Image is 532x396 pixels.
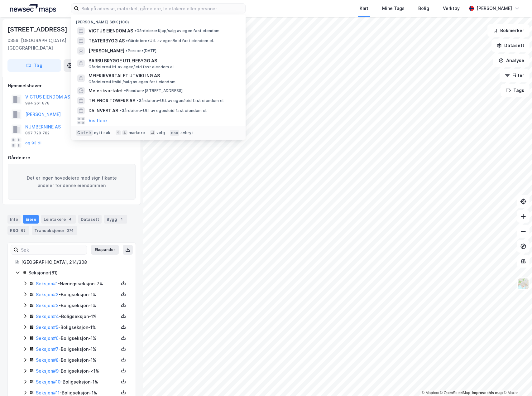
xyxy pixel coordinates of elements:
[36,390,60,395] a: Seksjon#11
[422,391,439,395] a: Mapbox
[89,87,123,94] span: Meierikvartalet
[91,245,119,255] button: Ekspander
[118,216,125,222] div: 1
[501,84,530,97] button: Tags
[156,130,165,135] div: velg
[36,367,119,375] div: - Boligseksjon - <1%
[36,292,59,297] a: Seksjon#2
[487,24,530,37] button: Bokmerker
[517,278,529,290] img: Z
[89,57,238,65] span: BARBU BRYGGE UTLEIEBYGG AS
[89,107,118,114] span: D5 INVEST AS
[71,15,246,26] div: [PERSON_NAME] søk (100)
[7,215,21,224] div: Info
[89,117,107,124] button: Vis flere
[36,345,119,353] div: - Boligseksjon - 1%
[119,108,207,113] span: Gårdeiere • Utl. av egen/leid fast eiendom el.
[36,336,59,341] a: Seksjon#6
[32,226,77,235] div: Transaksjoner
[89,37,125,45] span: TEATERBYGG AS
[89,47,124,55] span: [PERSON_NAME]
[36,324,119,331] div: - Boligseksjon - 1%
[8,164,136,200] div: Det er ingen hovedeiere med signifikante andeler for denne eiendommen
[36,281,58,286] a: Seksjon#1
[66,227,75,234] div: 374
[28,269,128,277] div: Seksjoner ( 81 )
[443,5,460,12] div: Verktøy
[170,130,180,136] div: esc
[8,82,136,89] div: Hjemmelshaver
[89,65,175,70] span: Gårdeiere • Utl. av egen/leid fast eiendom el.
[7,59,61,72] button: Tag
[126,38,214,43] span: Gårdeiere • Utl. av egen/leid fast eiendom el.
[76,130,93,136] div: Ctrl + k
[104,215,127,224] div: Bygg
[36,357,59,363] a: Seksjon#8
[36,379,60,384] a: Seksjon#10
[382,5,405,12] div: Mine Tags
[41,215,76,224] div: Leietakere
[493,54,530,67] button: Analyse
[500,69,530,82] button: Filter
[78,215,102,224] div: Datasett
[124,88,126,93] span: •
[89,97,135,104] span: TELENOR TOWERS AS
[36,335,119,342] div: - Boligseksjon - 1%
[20,227,27,234] div: 68
[7,226,29,235] div: ESG
[7,37,86,52] div: 0356, [GEOGRAPHIC_DATA], [GEOGRAPHIC_DATA]
[180,130,193,135] div: avbryt
[360,5,368,12] div: Kart
[126,38,128,43] span: •
[89,72,238,80] span: MEIERIKVARTALET UTVIKLING AS
[36,356,119,364] div: - Boligseksjon - 1%
[137,98,138,103] span: •
[477,5,512,12] div: [PERSON_NAME]
[137,98,224,103] span: Gårdeiere • Utl. av egen/leid fast eiendom el.
[126,48,127,53] span: •
[89,27,133,35] span: VICTUS EIENDOM AS
[36,314,59,319] a: Seksjon#4
[7,24,69,34] div: [STREET_ADDRESS]
[79,4,245,13] input: Søk på adresse, matrikkel, gårdeiere, leietakere eller personer
[36,303,59,308] a: Seksjon#3
[134,28,136,33] span: •
[36,325,58,330] a: Seksjon#5
[36,368,59,374] a: Seksjon#9
[67,216,73,222] div: 4
[472,391,503,395] a: Improve this map
[10,4,56,13] img: logo.a4113a55bc3d86da70a041830d287a7e.svg
[25,131,50,136] div: 867 720 782
[36,346,59,352] a: Seksjon#7
[23,215,39,224] div: Eiere
[440,391,470,395] a: OpenStreetMap
[501,366,532,396] iframe: Chat Widget
[8,154,136,162] div: Gårdeiere
[36,378,119,386] div: - Boligseksjon - 1%
[36,313,119,320] div: - Boligseksjon - 1%
[36,302,119,309] div: - Boligseksjon - 1%
[491,39,530,52] button: Datasett
[418,5,429,12] div: Bolig
[124,88,183,93] span: Eiendom • [STREET_ADDRESS]
[126,48,156,53] span: Person • [DATE]
[89,80,175,85] span: Gårdeiere • Utvikl./salg av egen fast eiendom
[134,28,219,33] span: Gårdeiere • Kjøp/salg av egen fast eiendom
[25,101,50,106] div: 994 261 878
[94,130,111,135] div: nytt søk
[36,280,119,287] div: - Næringsseksjon - 7%
[129,130,145,135] div: markere
[21,258,128,266] div: [GEOGRAPHIC_DATA], 214/308
[36,291,119,298] div: - Boligseksjon - 1%
[119,108,121,113] span: •
[18,245,87,254] input: Søk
